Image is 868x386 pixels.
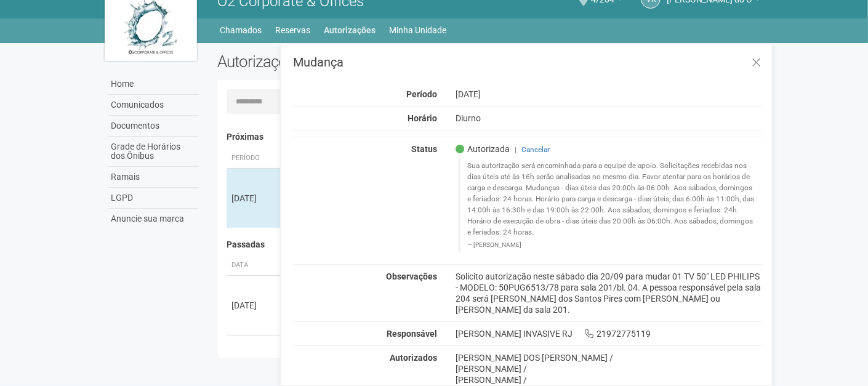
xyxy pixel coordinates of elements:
[227,148,282,169] th: Período
[446,113,772,124] div: Diurno
[515,145,516,154] span: |
[446,271,772,315] div: Solicito autorização neste sábado dia 20/09 para mudar 01 TV 50" LED PHILIPS - MODELO: 50PUG6513/...
[227,240,754,249] h4: Passadas
[220,22,262,39] a: Chamados
[293,56,763,68] h3: Mudança
[390,353,437,363] strong: Autorizados
[521,145,550,154] a: Cancelar
[227,132,754,142] h4: Próximas
[108,137,199,167] a: Grade de Horários dos Ônibus
[217,52,481,71] h2: Autorizações
[324,22,376,39] a: Autorizações
[411,144,437,154] strong: Status
[108,116,199,137] a: Documentos
[108,167,199,188] a: Ramais
[231,192,277,204] div: [DATE]
[459,158,763,251] blockquote: Sua autorização será encaminhada para a equipe de apoio. Solicitações recebidas nos dias úteis at...
[108,209,199,229] a: Anuncie sua marca
[108,74,199,95] a: Home
[406,89,437,99] strong: Período
[456,352,763,363] div: [PERSON_NAME] DOS [PERSON_NAME] /
[389,22,446,39] a: Minha Unidade
[387,329,437,339] strong: Responsável
[386,271,437,281] strong: Observações
[456,374,763,385] div: [PERSON_NAME] /
[467,241,756,249] footer: [PERSON_NAME]
[227,255,282,276] th: Data
[408,113,437,123] strong: Horário
[231,299,277,312] div: [DATE]
[108,188,199,209] a: LGPD
[275,22,310,39] a: Reservas
[456,363,763,374] div: [PERSON_NAME] /
[456,143,510,155] span: Autorizada
[446,328,772,339] div: [PERSON_NAME] INVASIVE RJ 21972775119
[108,95,199,116] a: Comunicados
[446,89,772,100] div: [DATE]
